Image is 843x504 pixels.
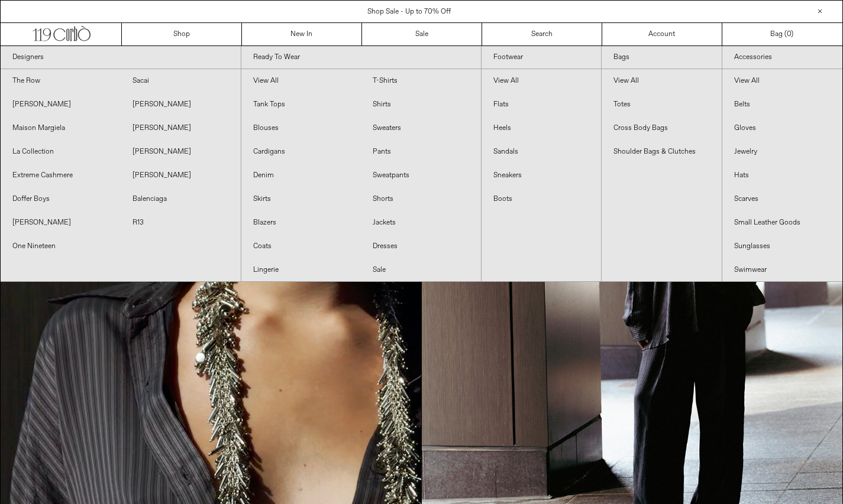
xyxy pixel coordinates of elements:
a: Cardigans [241,140,361,164]
a: Belts [722,93,842,116]
a: Ready To Wear [241,46,482,69]
a: [PERSON_NAME] [121,93,241,116]
a: Blazers [241,211,361,235]
a: Shoulder Bags & Clutches [602,140,721,164]
a: Maison Margiela [1,116,121,140]
a: Heels [482,116,601,140]
span: 0 [787,30,791,39]
a: View All [602,69,721,93]
a: Designers [1,46,241,69]
a: Sacai [121,69,241,93]
a: [PERSON_NAME] [121,116,241,140]
a: Sneakers [482,164,601,187]
a: Small Leather Goods [722,211,842,235]
a: Flats [482,93,601,116]
a: Sale [362,23,482,45]
a: Sweatpants [361,164,481,187]
a: [PERSON_NAME] [1,93,121,116]
a: Bags [602,46,721,69]
a: Shop [122,23,242,45]
a: Hats [722,164,842,187]
a: Denim [241,164,361,187]
a: Sandals [482,140,601,164]
a: Cross Body Bags [602,116,721,140]
a: Swimwear [722,258,842,282]
a: [PERSON_NAME] [1,211,121,235]
a: Jackets [361,211,481,235]
a: Coats [241,235,361,258]
a: Dresses [361,235,481,258]
a: Footwear [482,46,601,69]
a: Doffer Boys [1,187,121,211]
a: Shirts [361,93,481,116]
a: Pants [361,140,481,164]
a: Jewelry [722,140,842,164]
span: ) [787,29,793,40]
a: [PERSON_NAME] [121,164,241,187]
a: Sale [361,258,481,282]
a: One Nineteen [1,235,121,258]
a: R13 [121,211,241,235]
a: Sunglasses [722,235,842,258]
a: Balenciaga [121,187,241,211]
a: [PERSON_NAME] [121,140,241,164]
a: Sweaters [361,116,481,140]
a: Totes [602,93,721,116]
a: Tank Tops [241,93,361,116]
a: Extreme Cashmere [1,164,121,187]
a: Account [602,23,722,45]
a: T-Shirts [361,69,481,93]
a: The Row [1,69,121,93]
a: New In [242,23,362,45]
a: Shop Sale - Up to 70% Off [367,7,451,17]
a: Boots [482,187,601,211]
a: Shorts [361,187,481,211]
a: Gloves [722,116,842,140]
a: Search [482,23,602,45]
a: View All [482,69,601,93]
a: Blouses [241,116,361,140]
a: Skirts [241,187,361,211]
a: Scarves [722,187,842,211]
a: View All [722,69,842,93]
a: View All [241,69,361,93]
a: Lingerie [241,258,361,282]
a: Bag () [722,23,842,45]
a: La Collection [1,140,121,164]
a: Accessories [722,46,842,69]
